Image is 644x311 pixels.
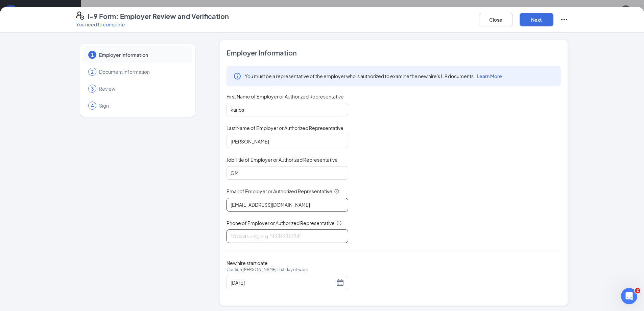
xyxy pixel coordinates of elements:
span: 2 [635,288,640,293]
button: Close [479,13,513,26]
span: Last Name of Employer or Authorized Representative [226,125,343,131]
h4: I-9 Form: Employer Review and Verification [88,12,229,21]
span: Employer Information [226,48,561,58]
a: Learn More [475,73,502,79]
span: Employer Information [99,51,186,58]
input: Enter job title [226,166,348,180]
p: You need to complete [76,21,229,28]
svg: Info [336,220,342,226]
span: 1 [91,51,94,58]
svg: Info [334,188,339,194]
span: First Name of Employer or Authorized Representative [226,93,344,100]
span: 3 [91,85,94,92]
span: Confirm [PERSON_NAME] first day of work [226,266,308,273]
span: Document Information [99,68,186,75]
span: Learn More [477,73,502,79]
span: Email of Employer or Authorized Representative [226,188,332,195]
span: Phone of Employer or Authorized Representative [226,220,335,226]
svg: Ellipses [560,16,568,24]
span: Job Title of Employer or Authorized Representative [226,156,338,163]
span: 2 [91,68,94,75]
span: New hire start date [226,260,308,280]
button: Next [520,13,553,26]
span: Review [99,85,186,92]
input: 10 digits only, e.g. "1231231234" [226,229,348,243]
input: Enter your email address [226,198,348,212]
svg: Info [233,72,241,80]
iframe: Intercom live chat [621,288,637,304]
svg: FormI9EVerifyIcon [76,12,84,20]
span: Sign [99,102,186,109]
input: Enter your last name [226,135,348,148]
span: 4 [91,102,94,109]
span: You must be a representative of the employer who is authorized to examine the new hire's I-9 docu... [245,73,502,80]
input: 08/25/2025 [231,279,335,286]
input: Enter your first name [226,103,348,116]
